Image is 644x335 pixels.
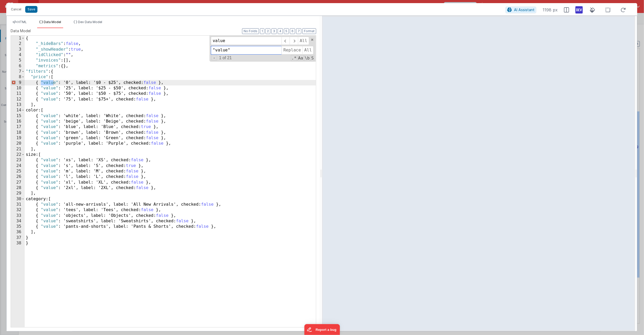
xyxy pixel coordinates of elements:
span: Toggel Replace mode [211,55,217,61]
button: 3 [271,28,277,34]
div: 13 [11,102,25,108]
div: 27 [11,180,25,185]
span: Dev Data Model [78,20,102,24]
div: 32 [11,207,25,213]
div: 28 [11,185,25,191]
button: AI Assistant [505,6,536,13]
div: 30 [11,196,25,202]
button: Save [25,6,37,13]
button: No Folds [242,28,259,34]
button: 1 [260,28,264,34]
button: 6 [290,28,295,34]
span: 1 of 21 [217,56,234,60]
div: 35 [11,224,25,229]
div: 7 [11,69,25,74]
div: 17 [11,124,25,130]
div: 34 [11,218,25,224]
div: 25 [11,169,25,174]
button: 5 [284,28,289,34]
button: Cancel [8,6,24,13]
div: 22 [11,152,25,157]
div: 23 [11,157,25,163]
button: 2 [265,28,270,34]
div: 10 [11,85,25,91]
span: RegExp Search [291,55,297,61]
button: 4 [278,28,283,34]
div: 3 [11,47,25,52]
span: 1198 px [543,7,558,13]
div: 33 [11,213,25,218]
div: 5 [11,58,25,63]
div: 37 [11,235,25,240]
span: AI Assistant [514,8,535,12]
div: 1 [11,36,25,41]
div: 26 [11,174,25,179]
button: 7 [296,28,301,34]
span: All [302,46,314,54]
div: 24 [11,163,25,169]
input: Replace with [211,46,282,54]
span: Data Model [11,28,31,33]
span: Whole Word Search [304,55,310,61]
button: Format [302,28,316,34]
div: 2 [11,41,25,46]
div: 6 [11,63,25,69]
span: Search In Selection [311,55,314,61]
div: 36 [11,229,25,235]
iframe: Marker.io feedback button [304,324,340,335]
div: 14 [11,108,25,113]
div: 21 [11,146,25,152]
div: 12 [11,97,25,102]
div: 8 [11,74,25,80]
div: 18 [11,130,25,135]
div: 19 [11,135,25,141]
div: 4 [11,52,25,58]
div: 29 [11,191,25,196]
div: 9 [11,80,25,85]
div: 38 [11,240,25,246]
div: 20 [11,141,25,146]
span: Alt-Enter [298,37,309,45]
input: Search for [211,37,282,45]
span: Data Model [44,20,61,24]
span: HTML [17,20,27,24]
div: 16 [11,119,25,124]
span: CaseSensitive Search [298,55,304,61]
div: 31 [11,202,25,207]
div: 15 [11,113,25,119]
div: 11 [11,91,25,96]
span: Replace [282,46,302,54]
